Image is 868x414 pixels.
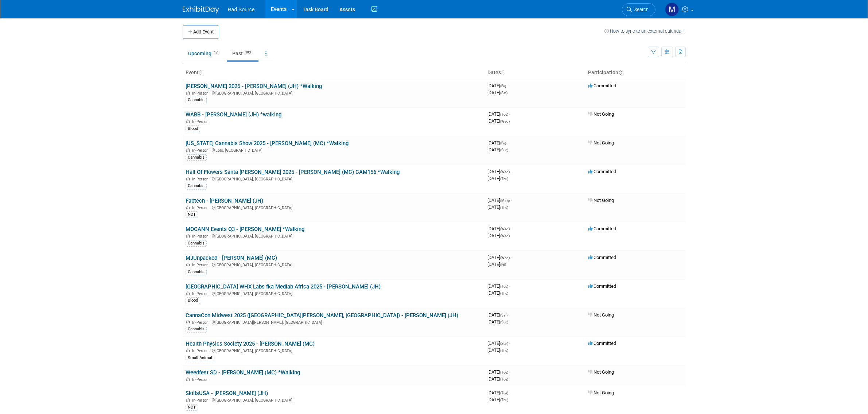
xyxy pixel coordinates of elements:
span: - [509,111,510,117]
span: [DATE] [487,390,510,395]
span: 193 [243,50,253,55]
span: In-Person [192,91,211,96]
span: Not Going [588,369,614,375]
img: In-Person Event [186,263,190,266]
th: Dates [484,67,585,79]
a: Weedfest SD - [PERSON_NAME] (MC) *Walking [186,369,300,376]
div: Cannabis [186,154,207,161]
span: (Thu) [500,398,508,402]
span: (Wed) [500,170,510,174]
span: [DATE] [487,341,510,346]
button: Add Event [183,25,219,39]
img: In-Person Event [186,349,190,352]
span: - [509,312,510,318]
span: [DATE] [487,397,508,402]
div: [GEOGRAPHIC_DATA], [GEOGRAPHIC_DATA] [186,397,482,403]
span: Not Going [588,140,614,146]
span: Not Going [588,198,614,203]
span: (Fri) [500,263,506,267]
span: In-Person [192,291,211,296]
span: (Thu) [500,206,508,210]
span: [DATE] [487,319,508,325]
span: (Wed) [500,119,510,123]
span: [DATE] [487,83,508,88]
div: [GEOGRAPHIC_DATA], [GEOGRAPHIC_DATA] [186,90,482,96]
span: - [511,169,512,174]
a: WABB - [PERSON_NAME] (JH) *walking [186,111,281,118]
span: [DATE] [487,118,510,124]
div: [GEOGRAPHIC_DATA][PERSON_NAME], [GEOGRAPHIC_DATA] [186,319,482,325]
img: In-Person Event [186,377,190,381]
span: (Wed) [500,234,510,238]
span: (Mon) [500,199,510,203]
span: - [509,369,510,375]
a: [PERSON_NAME] 2025 - [PERSON_NAME] (JH) *Walking [186,83,322,89]
span: In-Person [192,148,211,153]
img: In-Person Event [186,234,190,238]
span: - [507,83,508,88]
span: (Tue) [500,391,508,395]
span: In-Person [192,377,211,382]
span: Committed [588,283,616,289]
span: Not Going [588,111,614,117]
span: Not Going [588,312,614,318]
span: (Tue) [500,112,508,116]
span: [DATE] [487,369,510,375]
span: [DATE] [487,283,510,289]
span: (Sat) [500,313,507,317]
span: (Sun) [500,320,508,324]
div: [GEOGRAPHIC_DATA], [GEOGRAPHIC_DATA] [186,233,482,239]
span: [DATE] [487,347,508,353]
span: In-Person [192,263,211,267]
span: - [507,140,508,146]
span: In-Person [192,349,211,353]
span: [DATE] [487,111,510,117]
a: Past193 [227,47,258,60]
span: (Sun) [500,342,508,346]
span: - [509,390,510,395]
span: (Wed) [500,256,510,260]
span: [DATE] [487,262,506,267]
a: CannaCon Midwest 2025 ([GEOGRAPHIC_DATA][PERSON_NAME], [GEOGRAPHIC_DATA]) - [PERSON_NAME] (JH) [186,312,458,319]
span: [DATE] [487,176,508,181]
span: (Tue) [500,284,508,288]
div: NDT [186,211,198,218]
span: (Wed) [500,227,510,231]
span: In-Person [192,119,211,124]
a: Fabtech - [PERSON_NAME] (JH) [186,198,263,204]
div: NDT [186,404,198,411]
img: In-Person Event [186,148,190,152]
img: In-Person Event [186,177,190,180]
span: [DATE] [487,376,508,382]
div: Cannabis [186,269,207,275]
div: Small Animal [186,355,214,361]
span: - [511,255,512,260]
span: Search [632,7,649,12]
span: - [511,198,512,203]
span: 17 [212,50,220,55]
span: [DATE] [487,312,510,318]
span: (Thu) [500,349,508,353]
a: [US_STATE] Cannabis Show 2025 - [PERSON_NAME] (MC) *Walking [186,140,349,147]
span: [DATE] [487,290,508,296]
a: MOCANN Events Q3 - [PERSON_NAME] *Walking [186,226,304,232]
a: How to sync to an external calendar... [604,28,686,34]
div: Cannabis [186,240,207,247]
img: In-Person Event [186,206,190,209]
img: In-Person Event [186,91,190,95]
span: [DATE] [487,204,508,210]
span: [DATE] [487,198,512,203]
span: [DATE] [487,140,508,146]
span: [DATE] [487,169,512,174]
span: (Tue) [500,370,508,374]
span: Not Going [588,390,614,395]
span: (Tue) [500,377,508,381]
span: (Fri) [500,84,506,88]
span: (Thu) [500,177,508,181]
div: [GEOGRAPHIC_DATA], [GEOGRAPHIC_DATA] [186,290,482,296]
span: [DATE] [487,233,510,238]
a: Sort by Participation Type [618,69,622,75]
span: [DATE] [487,147,508,152]
span: Committed [588,341,616,346]
div: Cannabis [186,183,207,189]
